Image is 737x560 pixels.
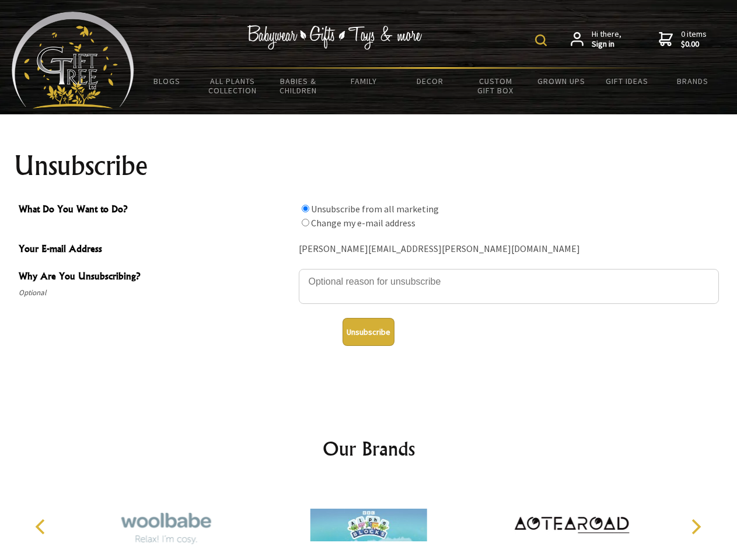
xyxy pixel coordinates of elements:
[592,39,621,50] strong: Sign in
[592,29,621,50] span: Hi there,
[528,69,594,93] a: Grown Ups
[302,205,309,212] input: What Do You Want to Do?
[311,217,415,229] label: Change my e-mail address
[302,219,309,226] input: What Do You Want to Do?
[311,203,439,215] label: Unsubscribe from all marketing
[19,269,293,286] span: Why Are You Unsubscribing?
[683,514,708,540] button: Next
[594,69,660,93] a: Gift Ideas
[19,242,293,258] span: Your E-mail Address
[29,514,55,540] button: Previous
[660,69,726,93] a: Brands
[247,25,422,50] img: Babywear - Gifts - Toys & more
[571,29,621,50] a: Hi there,Sign in
[200,69,266,103] a: All Plants Collection
[343,318,394,346] button: Unsubscribe
[19,286,293,300] span: Optional
[535,34,547,46] img: product search
[14,152,724,180] h1: Unsubscribe
[299,269,719,304] textarea: Why Are You Unsubscribing?
[331,69,397,93] a: Family
[659,29,707,50] a: 0 items$0.00
[299,240,719,258] div: [PERSON_NAME][EMAIL_ADDRESS][PERSON_NAME][DOMAIN_NAME]
[19,202,293,219] span: What Do You Want to Do?
[397,69,463,93] a: Decor
[23,435,714,463] h2: Our Brands
[681,29,707,50] span: 0 items
[266,69,331,103] a: Babies & Children
[681,39,707,50] strong: $0.00
[12,12,134,108] img: Babyware - Gifts - Toys and more...
[134,69,200,93] a: BLOGS
[463,69,529,103] a: Custom Gift Box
